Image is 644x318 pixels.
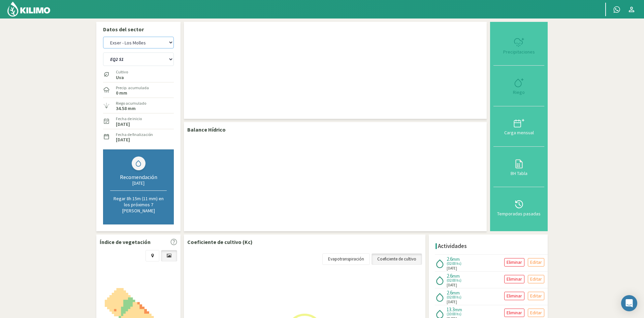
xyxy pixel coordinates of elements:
span: mm [452,273,460,279]
p: Eliminar [507,292,522,300]
button: BH Tabla [493,147,544,187]
button: Riego [493,66,544,106]
button: Eliminar [504,275,524,283]
div: Temporadas pasadas [495,211,542,216]
p: Coeficiente de cultivo (Kc) [187,238,253,246]
span: 13.3 [447,306,455,313]
a: Coeficiente de cultivo [372,253,422,265]
button: Precipitaciones [493,25,544,66]
p: Eliminar [507,258,522,266]
span: mm [452,290,460,296]
p: Regar 8h 15m (11 mm) en los próximos 7 [PERSON_NAME] [110,196,167,214]
span: [DATE] [447,266,457,271]
button: Temporadas pasadas [493,187,544,227]
span: 2.6 [447,273,452,279]
span: (02:00 hs) [447,262,461,266]
span: (02:00 hs) [447,279,461,282]
button: Eliminar [504,309,524,317]
span: (10:00 hs) [447,312,463,316]
label: Riego acumulado [116,100,146,106]
p: Eliminar [507,275,522,283]
span: 2.6 [447,256,452,262]
button: Editar [528,258,544,267]
h4: Actividades [438,243,467,249]
span: 2.6 [447,289,452,296]
button: Editar [528,292,544,300]
div: Open Intercom Messenger [621,295,637,311]
p: Eliminar [507,309,522,317]
label: Fecha de finalización [116,132,153,138]
button: Carga mensual [493,106,544,147]
label: Fecha de inicio [116,116,142,122]
div: Riego [495,90,542,95]
div: Precipitaciones [495,49,542,54]
p: Editar [530,275,542,283]
p: Datos del sector [103,25,174,33]
span: [DATE] [447,282,457,288]
div: [DATE] [110,180,167,186]
button: Eliminar [504,292,524,300]
p: Editar [530,258,542,266]
label: [DATE] [116,122,130,127]
div: Carga mensual [495,130,542,135]
p: Editar [530,292,542,300]
label: [DATE] [116,138,130,142]
div: BH Tabla [495,171,542,176]
span: mm [452,256,460,262]
img: Kilimo [7,1,51,17]
button: Editar [528,309,544,317]
span: mm [455,307,462,313]
p: Editar [530,309,542,317]
a: Evapotranspiración [322,253,370,265]
span: [DATE] [447,299,457,305]
p: Balance Hídrico [187,126,226,134]
p: Índice de vegetación [100,238,151,246]
label: 0 mm [116,91,127,95]
span: (02:00 hs) [447,295,461,299]
div: Recomendación [110,174,167,180]
label: 34.58 mm [116,106,136,111]
button: Eliminar [504,258,524,267]
label: Cultivo [116,69,128,75]
button: Editar [528,275,544,283]
label: Precip. acumulada [116,85,149,91]
label: Uva [116,75,128,80]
